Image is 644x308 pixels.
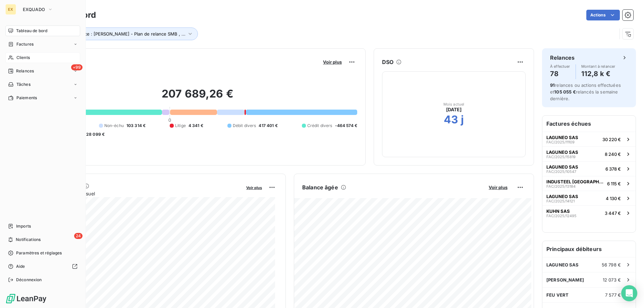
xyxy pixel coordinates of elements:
span: Aide [16,263,25,269]
span: 0 [168,117,171,123]
button: KUHN SASFAC/2025/124953 447 € [542,205,636,220]
span: INDUSTEEL [GEOGRAPHIC_DATA] [546,179,604,184]
span: [PERSON_NAME] [546,277,584,283]
h6: DSO [382,58,393,66]
span: Voir plus [246,185,262,190]
span: Paramètres et réglages [16,250,62,256]
img: Logo LeanPay [5,293,47,304]
span: relances ou actions effectuées et relancés la semaine dernière. [550,82,621,101]
h2: 43 [444,113,458,126]
span: 56 798 € [602,262,621,267]
span: 30 220 € [602,137,621,142]
h2: 207 689,26 € [38,87,357,107]
span: LAGUNEO SAS [546,135,578,140]
span: FAC/2025/15819 [546,155,576,159]
span: Crédit divers [307,123,332,129]
span: 4 341 € [189,123,203,129]
span: 24 [74,233,83,239]
span: FEU VERT [546,292,569,298]
span: Débit divers [233,123,256,129]
a: Aide [5,261,80,272]
span: 7 577 € [605,292,621,298]
span: [DATE] [446,106,462,113]
button: LAGUNEO SASFAC/2025/141214 130 € [542,191,636,205]
span: FAC/2025/13184 [546,184,576,188]
div: Open Intercom Messenger [621,285,637,301]
span: Imports [16,223,31,229]
span: LAGUNEO SAS [546,262,579,267]
span: À effectuer [550,64,570,68]
span: Mois actuel [443,102,465,106]
span: LAGUNEO SAS [546,164,578,170]
span: 91 [550,82,555,88]
button: Plan de relance : [PERSON_NAME] - Plan de relance SMB , ... [48,27,198,40]
span: 6 378 € [605,166,621,172]
span: LAGUNEO SAS [546,194,578,199]
span: FAC/2025/11109 [546,140,575,144]
span: Plan de relance : [PERSON_NAME] - Plan de relance SMB , ... [57,31,185,37]
span: Non-échu [104,123,124,129]
h6: Balance âgée [302,183,338,191]
span: Relances [16,68,34,74]
button: Voir plus [487,184,509,190]
span: 6 115 € [607,181,621,186]
button: Actions [586,10,620,20]
span: 417 401 € [259,123,277,129]
span: 8 240 € [605,151,621,157]
span: +99 [71,64,83,70]
h2: j [461,113,464,126]
span: Déconnexion [16,277,42,283]
button: Voir plus [321,59,344,65]
span: 12 073 € [603,277,621,283]
span: 3 447 € [605,210,621,216]
h6: Principaux débiteurs [542,241,636,257]
span: FAC/2025/14121 [546,199,575,203]
span: FAC/2025/12495 [546,214,577,218]
span: Notifications [16,237,41,243]
span: KUHN SAS [546,208,570,214]
span: FAC/2025/10547 [546,170,576,174]
div: EX [5,4,16,15]
button: LAGUNEO SASFAC/2025/105476 378 € [542,161,636,176]
span: LAGUNEO SAS [546,149,578,155]
span: Clients [16,55,30,61]
span: 103 314 € [126,123,146,129]
span: Factures [16,41,34,47]
h6: Factures échues [542,116,636,132]
h4: 112,8 k € [581,68,615,79]
span: Tableau de bord [16,28,47,34]
button: LAGUNEO SASFAC/2025/1110930 220 € [542,132,636,146]
span: Chiffre d'affaires mensuel [38,190,241,197]
span: Paiements [16,95,37,101]
span: Tâches [16,81,31,87]
button: LAGUNEO SASFAC/2025/158198 240 € [542,146,636,161]
button: INDUSTEEL [GEOGRAPHIC_DATA]FAC/2025/131846 115 € [542,176,636,191]
span: EXQUADO [23,7,45,12]
button: Voir plus [244,184,264,190]
span: -464 574 € [335,123,358,129]
span: Montant à relancer [581,64,615,68]
span: -28 099 € [84,131,105,137]
span: Litige [175,123,186,129]
span: Voir plus [489,185,507,190]
h4: 78 [550,68,570,79]
span: 4 130 € [606,196,621,201]
h6: Relances [550,54,575,62]
span: Voir plus [323,59,342,65]
span: 105 055 € [554,89,576,95]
